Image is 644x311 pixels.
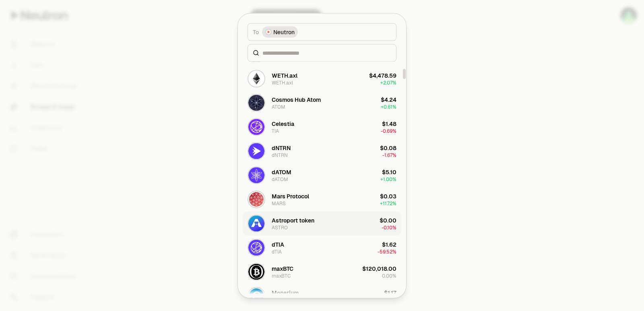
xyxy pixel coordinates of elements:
div: Celestia [272,119,294,128]
div: maxBTC [272,272,291,279]
div: WETH.axl [272,71,297,79]
div: Cosmos Hub Atom [272,95,321,103]
div: dTIA [272,248,282,255]
span: -1.67% [382,152,396,158]
div: dATOM [272,168,291,176]
div: ASTRO [272,224,288,231]
div: $4.24 [381,95,396,103]
div: $0.08 [380,144,396,152]
img: dATOM Logo [248,167,264,183]
div: dATOM [272,176,288,182]
span: + 11.72% [380,200,396,206]
div: $4,478.59 [369,71,396,79]
span: Neutron [273,28,295,36]
button: MARS LogoMars ProtocolMARS$0.03+11.72% [243,187,401,211]
div: MARS [272,200,286,206]
img: EURe Logo [248,288,264,304]
img: WETH.axl Logo [248,70,264,87]
button: dTIA LogodTIAdTIA$1.62-59.52% [243,235,401,260]
div: $5.10 [382,168,396,176]
div: $1.48 [382,119,396,128]
div: Mars Protocol [272,192,309,200]
button: dNTRN LogodNTRNdNTRN$0.08-1.67% [243,139,401,163]
div: $0.03 [380,192,396,200]
span: To [253,28,259,36]
span: -0.10% [382,224,396,231]
span: + 2.07% [380,79,396,86]
img: MARS Logo [248,191,264,207]
img: Neutron Logo [266,29,271,34]
img: ASTRO Logo [248,215,264,231]
span: -59.52% [378,248,396,255]
div: dNTRN [272,144,291,152]
button: ToNeutron LogoNeutron [248,23,396,41]
img: dTIA Logo [248,239,264,255]
span: -0.37% [381,297,396,303]
button: ATOM LogoCosmos Hub AtomATOM$4.24+0.61% [243,91,401,115]
button: WETH.axl LogoWETH.axlWETH.axl$4,478.59+2.07% [243,66,401,91]
span: + 0.61% [381,103,396,110]
div: $120,018.00 [362,264,396,272]
img: TIA Logo [248,119,264,135]
img: dNTRN Logo [248,143,264,159]
div: $0.00 [380,216,396,224]
div: WETH.axl [272,79,293,86]
div: Monerium [272,288,299,297]
div: $1.62 [382,240,396,248]
button: dATOM LogodATOMdATOM$5.10+1.00% [243,163,401,187]
span: + 1.00% [380,176,396,182]
div: ATOM [272,103,285,110]
span: -0.69% [381,128,396,134]
div: $1.17 [384,288,396,297]
img: ATOM Logo [248,95,264,111]
div: dTIA [272,240,284,248]
div: maxBTC [272,264,293,272]
div: TIA [272,128,279,134]
button: TIA LogoCelestiaTIA$1.48-0.69% [243,115,401,139]
div: Astroport token [272,216,314,224]
img: maxBTC Logo [248,264,264,280]
button: EURe LogoMoneriumEURe$1.17-0.37% [243,284,401,308]
button: maxBTC LogomaxBTCmaxBTC$120,018.000.00% [243,260,401,284]
div: EURe [272,297,284,303]
div: dNTRN [272,152,288,158]
span: 0.00% [382,272,396,279]
button: ASTRO LogoAstroport tokenASTRO$0.00-0.10% [243,211,401,235]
